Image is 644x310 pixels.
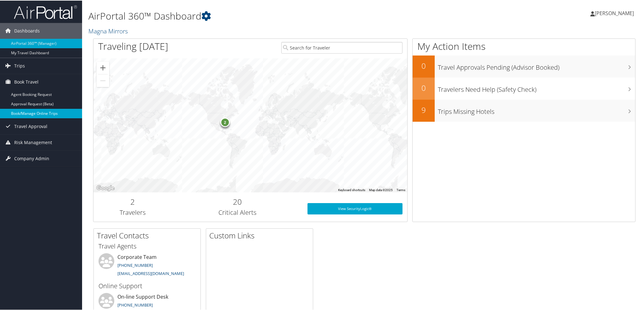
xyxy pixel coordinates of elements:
[97,61,109,73] button: Zoom in
[98,241,196,250] h3: Travel Agents
[590,3,640,22] a: [PERSON_NAME]
[98,196,167,207] h2: 2
[176,196,298,207] h2: 20
[14,4,77,19] img: airportal-logo.png
[438,103,635,115] h3: Trips Missing Hotels
[413,55,635,77] a: 0Travel Approvals Pending (Advisor Booked)
[595,9,634,16] span: [PERSON_NAME]
[98,39,168,52] h1: Traveling [DATE]
[413,77,635,99] a: 0Travelers Need Help (Safety Check)
[438,59,635,71] h3: Travel Approvals Pending (Advisor Booked)
[209,230,313,240] h2: Custom Links
[14,57,25,73] span: Trips
[14,134,52,150] span: Risk Management
[98,208,167,216] h3: Travelers
[117,270,184,276] a: [EMAIL_ADDRESS][DOMAIN_NAME]
[397,188,405,191] a: Terms (opens in new tab)
[413,104,435,115] h2: 9
[98,281,196,290] h3: Online Support
[95,253,199,278] li: Corporate Team
[95,184,116,192] a: Open this area in Google Maps (opens a new window)
[14,22,40,38] span: Dashboards
[14,73,39,89] span: Book Travel
[220,117,230,126] div: 2
[14,118,47,134] span: Travel Approval
[88,26,129,35] a: Magna Mirrors
[338,187,365,192] button: Keyboard shortcuts
[413,39,635,52] h1: My Action Items
[88,9,456,22] h1: AirPortal 360™ Dashboard
[95,184,116,192] img: Google
[281,41,402,53] input: Search for Traveler
[14,150,49,166] span: Company Admin
[369,188,393,191] span: Map data ©2025
[413,82,435,93] h2: 0
[438,81,635,93] h3: Travelers Need Help (Safety Check)
[307,202,402,214] a: View SecurityLogic®
[97,230,200,240] h2: Travel Contacts
[413,60,435,71] h2: 0
[97,74,109,86] button: Zoom out
[176,208,298,216] h3: Critical Alerts
[117,262,153,267] a: [PHONE_NUMBER]
[117,301,153,307] a: [PHONE_NUMBER]
[413,99,635,121] a: 9Trips Missing Hotels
